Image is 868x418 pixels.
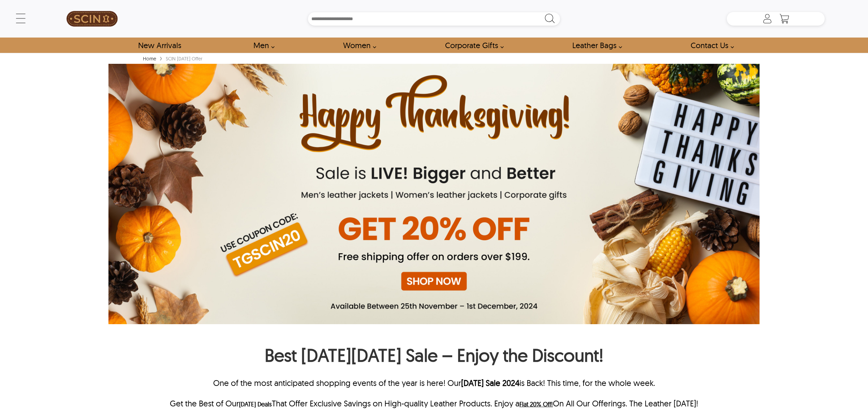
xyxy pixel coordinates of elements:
[437,38,507,53] a: Shop Leather Corporate Gifts
[130,38,189,53] a: Shop New Arrivals
[778,14,791,24] a: Shopping Cart
[164,55,204,62] div: SCIN [DATE] Offer
[160,52,162,64] span: ›
[738,246,861,387] iframe: chat widget
[839,391,861,411] iframe: chat widget
[519,400,553,408] span: Flat 20% Off!
[683,38,738,53] a: contact-us
[43,3,141,34] a: SCIN
[265,344,603,366] strong: Best [DATE][DATE] Sale – Enjoy the Discount!
[108,378,760,398] div: One of the most anticipated shopping events of the year is here! Our is Back! This time, for the ...
[461,378,519,388] strong: [DATE] Sale 2024
[246,38,278,53] a: shop men's leather jackets
[239,400,272,408] strong: [DATE] Deals
[335,38,380,53] a: Shop Women Leather Jackets
[141,56,158,62] a: Home
[67,3,118,34] img: SCIN
[564,38,626,53] a: Shop Leather Bags
[108,64,760,325] img: thanksgiving-offer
